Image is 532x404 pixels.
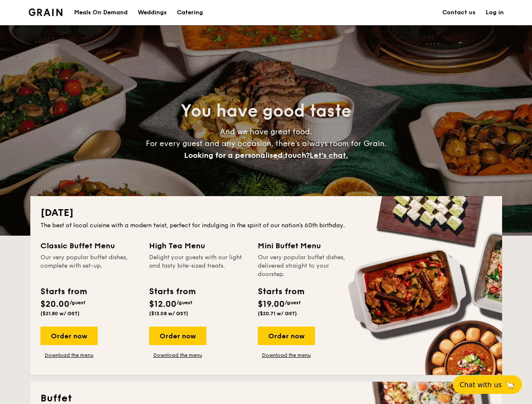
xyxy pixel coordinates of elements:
img: Grain [29,8,63,16]
span: 🦙 [505,380,515,390]
span: ($20.71 w/ GST) [258,311,297,316]
div: Delight your guests with our light and tasty bite-sized treats. [149,253,248,279]
a: Download the menu [258,352,315,359]
div: Starts from [149,285,195,298]
span: ($13.08 w/ GST) [149,311,188,316]
a: Download the menu [149,352,206,359]
div: Our very popular buffet dishes, complete with set-up. [40,253,139,279]
span: Looking for a personalised touch? [184,151,310,160]
span: ($21.80 w/ GST) [40,311,80,316]
span: Let's chat. [310,151,348,160]
button: Chat with us🦙 [453,375,522,394]
span: Chat with us [460,381,502,389]
span: $12.00 [149,299,176,309]
div: Order now [149,327,206,345]
span: /guest [70,300,86,306]
span: $19.00 [258,299,285,309]
a: Logotype [29,8,63,16]
span: $20.00 [40,299,70,309]
div: Order now [258,327,315,345]
a: Download the menu [40,352,98,359]
span: /guest [176,300,192,306]
div: Order now [40,327,98,345]
span: And we have great food. For every guest and any occasion, there’s always room for Grain. [146,127,387,160]
div: Mini Buffet Menu [258,240,356,252]
span: /guest [285,300,301,306]
span: You have good taste [181,101,351,121]
div: The best of local cuisine with a modern twist, perfect for indulging in the spirit of our nation’... [40,221,492,230]
div: Our very popular buffet dishes, delivered straight to your doorstep. [258,253,356,279]
div: High Tea Menu [149,240,248,252]
h2: [DATE] [40,206,492,220]
div: Starts from [258,285,304,298]
div: Starts from [40,285,86,298]
div: Classic Buffet Menu [40,240,139,252]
